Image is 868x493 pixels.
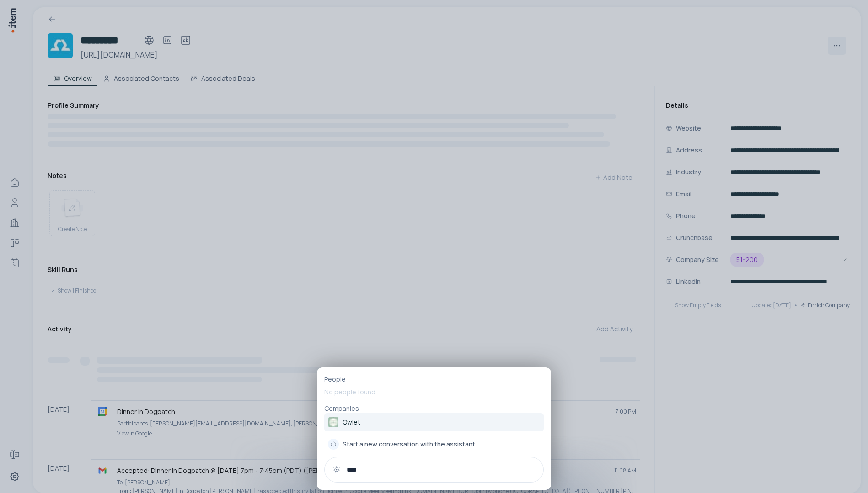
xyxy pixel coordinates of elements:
[324,375,544,384] p: People
[324,413,544,431] a: Owlet
[343,418,360,427] p: Owlet
[328,417,339,428] img: Owlet
[324,384,544,400] p: No people found
[324,435,544,453] button: Start a new conversation with the assistant
[343,440,475,449] span: Start a new conversation with the assistant
[324,404,544,413] p: Companies
[317,367,551,490] div: PeopleNo people foundCompaniesOwletOwletStart a new conversation with the assistant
